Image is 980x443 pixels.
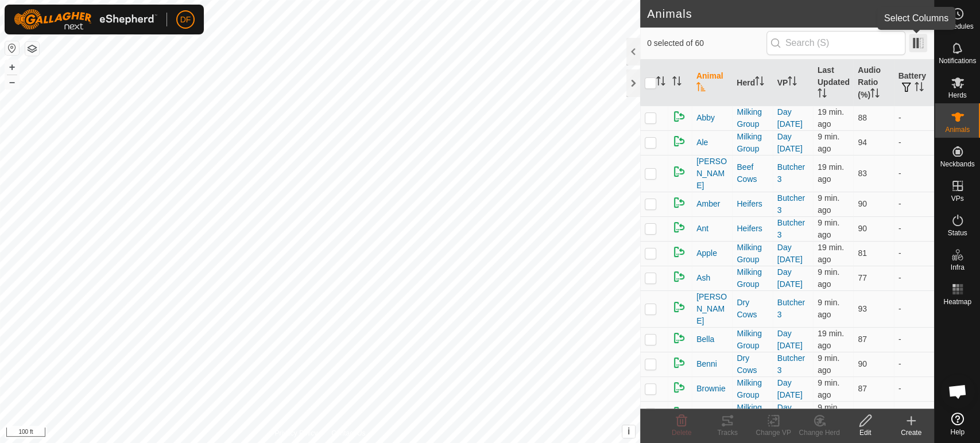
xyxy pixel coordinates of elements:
span: Infra [950,264,964,271]
span: Animals [945,126,970,133]
td: - [894,290,934,327]
div: Milking Group [737,328,768,352]
div: Milking Group [737,377,768,401]
td: - [894,401,934,426]
div: Milking Group [737,266,768,290]
p-sorticon: Activate to sort [755,78,764,87]
span: Amber [696,198,720,210]
span: 81 [858,248,867,258]
td: - [894,192,934,216]
span: Sep 17, 2025, 2:22 PM [818,218,839,239]
span: 94 [858,138,867,147]
a: Butcher 3 [777,353,805,375]
td: - [894,376,934,401]
div: Dry Cows [737,297,768,321]
img: returning on [672,220,686,234]
a: Day [DATE] [777,378,803,399]
img: returning on [672,356,686,370]
span: DF [180,14,191,26]
span: VPs [951,195,963,202]
td: - [894,155,934,192]
span: 90 [858,359,867,368]
th: VP [773,60,813,106]
span: Apple [696,247,717,259]
img: returning on [672,245,686,259]
div: Milking Group [737,402,768,426]
h2: Animals [647,7,910,21]
img: Gallagher Logo [14,9,157,30]
div: Change Herd [796,428,842,438]
span: Bella [696,333,714,345]
a: Day [DATE] [777,107,803,129]
div: Milking Group [737,242,768,266]
a: Day [DATE] [777,243,803,264]
a: Day [DATE] [777,403,803,424]
div: Dry Cows [737,352,768,376]
span: Sep 17, 2025, 2:22 PM [818,298,839,319]
span: Sep 17, 2025, 2:23 PM [818,378,839,399]
th: Battery [894,60,934,106]
img: returning on [672,134,686,148]
span: Ash [696,272,710,284]
span: 0 selected of 60 [647,37,766,49]
span: Sep 17, 2025, 2:22 PM [818,403,839,424]
img: returning on [672,405,686,419]
span: Sep 17, 2025, 2:23 PM [818,132,839,153]
td: - [894,327,934,352]
a: Butcher 3 [777,218,805,239]
img: returning on [672,110,686,123]
img: returning on [672,196,686,209]
a: Butcher 3 [777,162,805,184]
p-sorticon: Activate to sort [656,78,665,87]
span: Sep 17, 2025, 2:22 PM [818,353,839,375]
td: - [894,106,934,130]
span: Benni [696,358,717,370]
span: 93 [858,304,867,313]
a: Day [DATE] [777,329,803,350]
a: Butcher 3 [777,193,805,215]
p-sorticon: Activate to sort [915,84,924,93]
button: Reset Map [5,41,19,55]
div: Milking Group [737,106,768,130]
div: Change VP [750,428,796,438]
button: Map Layers [25,42,39,56]
span: Heatmap [943,298,971,305]
span: Brownie [696,383,726,395]
img: returning on [672,331,686,345]
span: Neckbands [940,161,974,168]
span: Abby [696,112,715,124]
span: Sep 17, 2025, 2:13 PM [818,329,844,350]
td: - [894,216,934,241]
img: returning on [672,270,686,283]
span: 87 [858,384,867,393]
p-sorticon: Activate to sort [696,84,706,93]
p-sorticon: Activate to sort [672,78,681,87]
td: - [894,241,934,266]
span: Status [947,230,967,236]
a: Day [DATE] [777,267,803,289]
div: Tracks [704,428,750,438]
span: Herds [948,92,966,99]
span: Ant [696,223,708,235]
span: Sep 17, 2025, 2:22 PM [818,267,839,289]
div: Beef Cows [737,161,768,185]
span: Schedules [941,23,973,30]
button: i [622,425,635,438]
button: + [5,60,19,74]
span: 90 [858,224,867,233]
td: - [894,130,934,155]
span: 60 [910,5,923,22]
span: 88 [858,113,867,122]
p-sorticon: Activate to sort [818,90,827,99]
span: i [627,426,630,436]
th: Audio Ratio (%) [853,60,893,106]
div: Edit [842,428,888,438]
th: Animal [692,60,732,106]
p-sorticon: Activate to sort [870,90,880,99]
td: - [894,266,934,290]
span: 87 [858,335,867,344]
span: Sep 17, 2025, 2:13 PM [818,107,844,129]
span: 83 [858,169,867,178]
td: - [894,352,934,376]
div: Open chat [940,374,975,409]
